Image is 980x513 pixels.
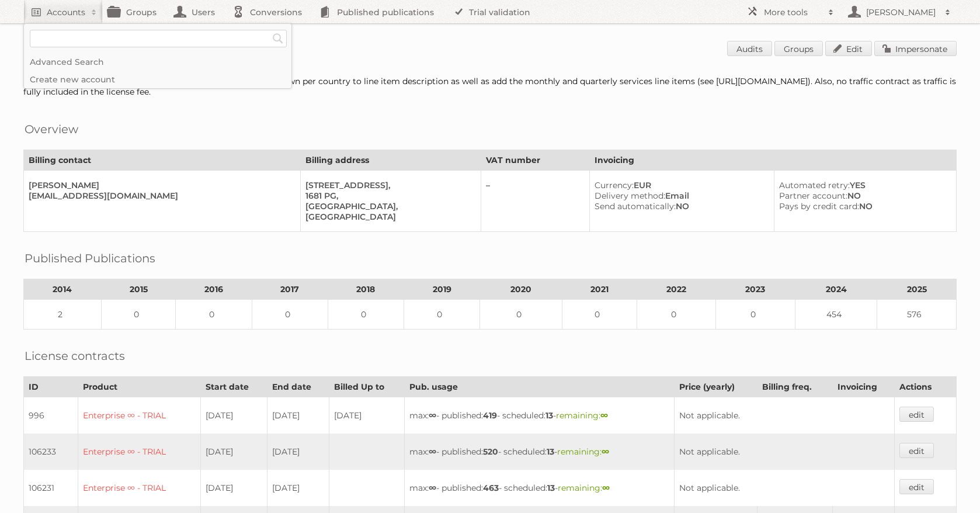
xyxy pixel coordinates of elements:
span: Pays by credit card: [779,201,859,212]
a: Advanced Search [24,53,291,71]
td: [DATE] [200,397,267,434]
th: Billing freq. [757,377,832,397]
a: edit [899,443,934,458]
td: 0 [328,300,404,330]
th: Invoicing [832,377,895,397]
th: Pub. usage [405,377,675,397]
td: [DATE] [267,397,329,434]
td: 0 [480,300,562,330]
strong: 13 [547,446,554,457]
div: [EMAIL_ADDRESS][DOMAIN_NAME] [29,190,291,201]
th: Billing address [301,150,481,171]
th: 2020 [480,279,562,300]
span: Send automatically: [595,201,676,212]
h2: License contracts [25,347,125,365]
a: edit [899,407,934,422]
strong: 13 [545,410,553,421]
strong: ∞ [600,410,608,421]
th: 2021 [562,279,637,300]
div: NO [779,201,947,212]
td: 0 [716,300,795,330]
span: remaining: [558,483,610,493]
td: – [481,171,590,232]
th: 2016 [176,279,252,300]
div: 1681 PG, [305,190,471,201]
th: 2022 [637,279,716,300]
th: Start date [200,377,267,397]
td: 106233 [24,434,78,470]
th: 2017 [252,279,328,300]
td: 0 [404,300,480,330]
td: 454 [795,300,877,330]
th: 2015 [101,279,176,300]
strong: ∞ [602,446,609,457]
h2: More tools [764,6,822,18]
span: Partner account: [779,190,847,201]
th: Billing contact [24,150,301,171]
div: [GEOGRAPHIC_DATA], [305,201,471,212]
th: 2025 [877,279,957,300]
td: [DATE] [267,470,329,506]
span: remaining: [557,446,609,457]
td: [DATE] [267,434,329,470]
h2: [PERSON_NAME] [863,6,939,18]
a: Create new account [24,71,291,88]
td: Enterprise ∞ - TRIAL [78,397,200,434]
td: 0 [101,300,176,330]
td: 2 [24,300,102,330]
span: Delivery method: [595,190,665,201]
th: Invoicing [589,150,956,171]
td: [DATE] [200,434,267,470]
td: [DATE] [200,470,267,506]
td: Not applicable. [675,397,895,434]
th: Product [78,377,200,397]
strong: 419 [483,410,497,421]
th: ID [24,377,78,397]
td: max: - published: - scheduled: - [405,470,675,506]
th: 2024 [795,279,877,300]
th: 2019 [404,279,480,300]
td: 0 [252,300,328,330]
h2: Overview [25,120,78,138]
div: EUR [595,180,764,190]
strong: ∞ [429,483,436,493]
a: Edit [825,41,872,56]
td: 576 [877,300,957,330]
a: Groups [774,41,823,56]
h2: Published Publications [25,249,155,267]
th: End date [267,377,329,397]
strong: 520 [483,446,498,457]
span: remaining: [556,410,608,421]
td: Enterprise ∞ - TRIAL [78,434,200,470]
th: Billed Up to [329,377,404,397]
a: Audits [727,41,772,56]
div: [GEOGRAPHIC_DATA] [305,212,471,222]
div: [PERSON_NAME] [29,180,291,190]
th: 2014 [24,279,102,300]
strong: ∞ [429,410,436,421]
td: 0 [176,300,252,330]
td: 106231 [24,470,78,506]
div: [STREET_ADDRESS], [305,180,471,190]
div: [Contract 108942 + 111462] Auto-billing is disabled to add breakdown per country to line item des... [23,76,957,97]
input: Search [269,30,287,47]
td: 0 [637,300,716,330]
th: Price (yearly) [675,377,757,397]
td: 996 [24,397,78,434]
td: max: - published: - scheduled: - [405,434,675,470]
a: edit [899,479,934,494]
div: Email [595,190,764,201]
h2: Accounts [47,6,85,18]
div: NO [779,190,947,201]
span: Automated retry: [779,180,850,190]
td: Enterprise ∞ - TRIAL [78,470,200,506]
h1: Account 1182: Action Service & Distributie B.V. [23,41,957,58]
td: max: - published: - scheduled: - [405,397,675,434]
strong: 463 [483,483,499,493]
th: VAT number [481,150,590,171]
td: [DATE] [329,397,404,434]
div: YES [779,180,947,190]
th: 2018 [328,279,404,300]
strong: ∞ [602,483,610,493]
th: 2023 [716,279,795,300]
